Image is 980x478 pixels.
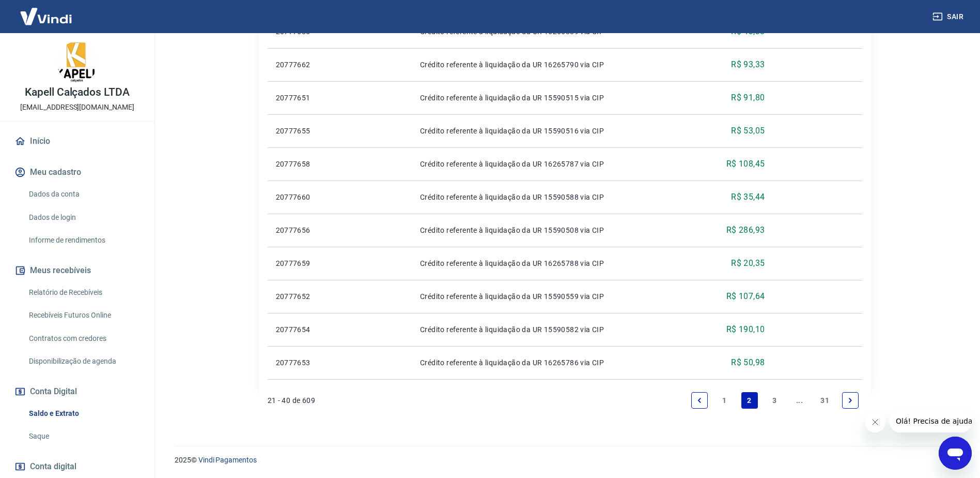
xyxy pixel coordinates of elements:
[420,59,687,70] p: Crédito referente à liquidação da UR 16265790 via CIP
[12,455,142,478] a: Conta digital
[816,392,833,409] a: Page 31
[420,324,687,335] p: Crédito referente à liquidação da UR 15590582 via CIP
[865,412,885,432] iframe: Fechar mensagem
[12,380,142,403] button: Conta Digital
[420,357,687,368] p: Crédito referente à liquidação da UR 16265786 via CIP
[420,291,687,302] p: Crédito referente à liquidação da UR 15590559 via CIP
[25,305,142,326] a: Recebíveis Futuros Online
[276,225,346,235] p: 20777656
[25,351,142,372] a: Disponibilização de agenda
[731,191,765,203] p: R$ 35,44
[276,357,346,368] p: 20777653
[25,282,142,303] a: Relatório de Recebíveis
[12,130,142,153] a: Início
[25,403,142,424] a: Saldo e Extrato
[791,392,808,409] a: Jump forward
[930,7,968,26] button: Sair
[731,356,765,369] p: R$ 50,98
[25,426,142,447] a: Saque
[25,87,130,98] p: Kapell Calçados LTDA
[12,259,142,282] button: Meus recebíveis
[731,125,765,137] p: R$ 53,05
[20,102,134,113] p: [EMAIL_ADDRESS][DOMAIN_NAME]
[268,395,316,406] p: 21 - 40 de 609
[420,225,687,235] p: Crédito referente à liquidação da UR 15590508 via CIP
[726,323,765,336] p: R$ 190,10
[276,258,346,268] p: 20777659
[25,207,142,228] a: Dados de login
[12,1,80,32] img: Vindi
[25,184,142,205] a: Dados da conta
[741,392,758,409] a: Page 2 is your current page
[276,59,346,70] p: 20777662
[731,58,765,71] p: R$ 93,33
[420,192,687,202] p: Crédito referente à liquidação da UR 15590588 via CIP
[276,192,346,202] p: 20777660
[25,328,142,349] a: Contratos com credores
[939,437,972,470] iframe: Botão para abrir a janela de mensagens
[731,92,765,104] p: R$ 91,80
[716,392,733,409] a: Page 1
[687,388,863,413] ul: Pagination
[691,392,708,409] a: Previous page
[30,459,76,474] span: Conta digital
[420,159,687,169] p: Crédito referente à liquidação da UR 16265787 via CIP
[842,392,859,409] a: Next page
[276,159,346,169] p: 20777658
[198,456,257,464] a: Vindi Pagamentos
[276,93,346,103] p: 20777651
[175,455,955,466] p: 2025 ©
[276,291,346,302] p: 20777652
[890,410,972,432] iframe: Mensagem da empresa
[420,258,687,268] p: Crédito referente à liquidação da UR 16265788 via CIP
[276,126,346,136] p: 20777655
[726,290,765,303] p: R$ 107,64
[726,224,765,236] p: R$ 286,93
[6,7,87,16] span: Olá! Precisa de ajuda?
[420,93,687,103] p: Crédito referente à liquidação da UR 15590515 via CIP
[25,230,142,251] a: Informe de rendimentos
[12,161,142,184] button: Meu cadastro
[420,126,687,136] p: Crédito referente à liquidação da UR 15590516 via CIP
[731,257,765,270] p: R$ 20,35
[276,324,346,335] p: 20777654
[766,392,783,409] a: Page 3
[57,41,98,83] img: abb6489e-2e9c-4a46-b63a-969c74b1cdda.jpeg
[726,158,765,170] p: R$ 108,45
